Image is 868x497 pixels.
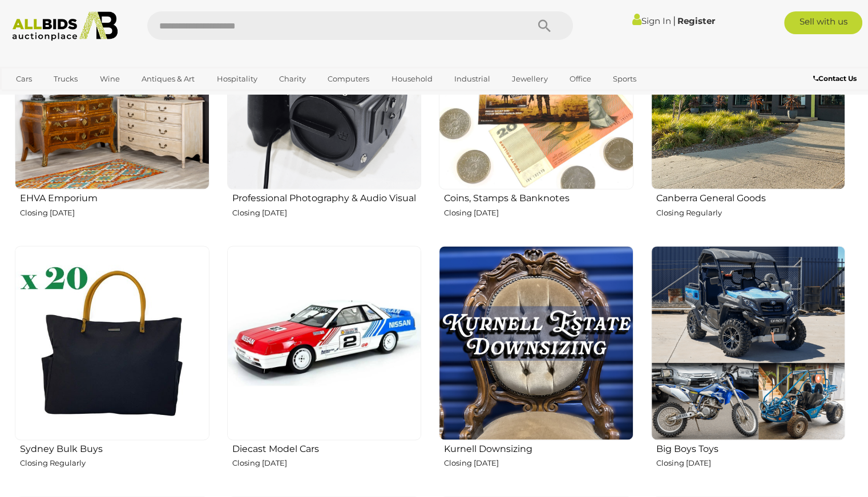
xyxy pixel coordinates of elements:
a: Computers [320,70,377,88]
img: Big Boys Toys [651,246,846,440]
a: Hospitality [209,70,265,88]
a: Trucks [46,70,85,88]
a: Diecast Model Cars Closing [DATE] [227,245,422,487]
a: Sydney Bulk Buys Closing Regularly [14,245,209,487]
p: Closing Regularly [656,206,846,219]
b: Contact Us [813,74,857,83]
a: Contact Us [813,72,859,85]
a: Industrial [447,70,498,88]
a: Jewellery [504,70,555,88]
a: Charity [272,70,313,88]
h2: EHVA Emporium [20,190,209,203]
img: Diecast Model Cars [227,246,422,440]
h2: Canberra General Goods [656,190,846,203]
h2: Kurnell Downsizing [444,441,633,454]
button: Search [516,11,573,40]
a: Sell with us [784,11,862,34]
p: Closing [DATE] [232,457,422,470]
p: Closing [DATE] [232,206,422,219]
p: Closing [DATE] [656,457,846,470]
a: Sports [605,70,644,88]
p: Closing [DATE] [20,206,209,219]
h2: Diecast Model Cars [232,441,422,454]
p: Closing [DATE] [444,206,633,219]
a: Wine [92,70,127,88]
img: Kurnell Downsizing [439,246,633,440]
a: Register [677,15,714,26]
a: Cars [9,70,39,88]
img: Allbids.com.au [6,11,124,41]
h2: Sydney Bulk Buys [20,441,209,454]
a: Big Boys Toys Closing [DATE] [651,245,846,487]
h2: Professional Photography & Audio Visual [232,190,422,203]
h2: Coins, Stamps & Banknotes [444,190,633,203]
a: Kurnell Downsizing Closing [DATE] [438,245,633,487]
span: | [672,14,675,27]
h2: Big Boys Toys [656,441,846,454]
a: [GEOGRAPHIC_DATA] [9,88,104,107]
a: Sign In [632,15,671,26]
p: Closing [DATE] [444,457,633,470]
img: Sydney Bulk Buys [15,246,209,440]
p: Closing Regularly [20,457,209,470]
a: Household [384,70,440,88]
a: Antiques & Art [134,70,202,88]
a: Office [562,70,599,88]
